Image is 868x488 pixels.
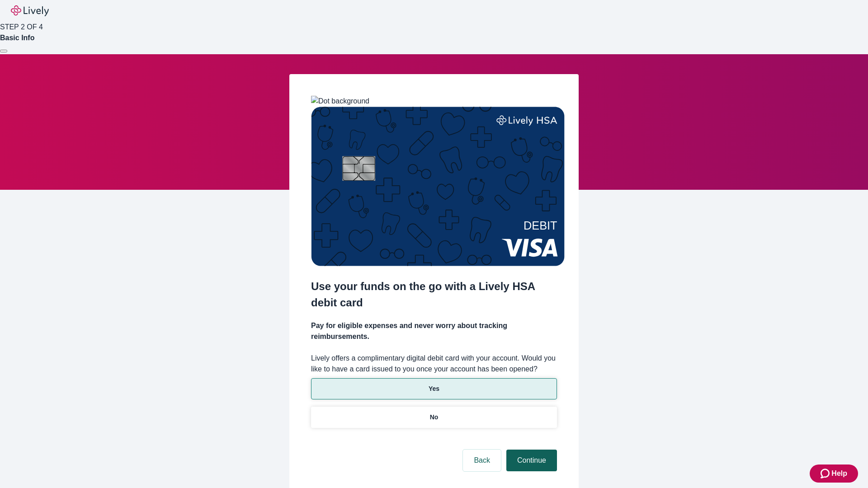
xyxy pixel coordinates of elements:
[831,468,847,479] span: Help
[311,96,369,107] img: Dot background
[311,378,557,399] button: Yes
[429,384,439,394] p: Yes
[506,450,557,471] button: Continue
[311,407,557,428] button: No
[810,465,858,483] button: Zendesk support iconHelp
[311,107,565,266] img: Debit card
[311,320,557,342] h4: Pay for eligible expenses and never worry about tracking reimbursements.
[430,413,439,422] p: No
[311,278,557,311] h2: Use your funds on the go with a Lively HSA debit card
[311,353,557,375] label: Lively offers a complimentary digital debit card with your account. Would you like to have a card...
[821,468,831,479] svg: Zendesk support icon
[463,450,501,471] button: Back
[11,5,49,16] img: Lively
